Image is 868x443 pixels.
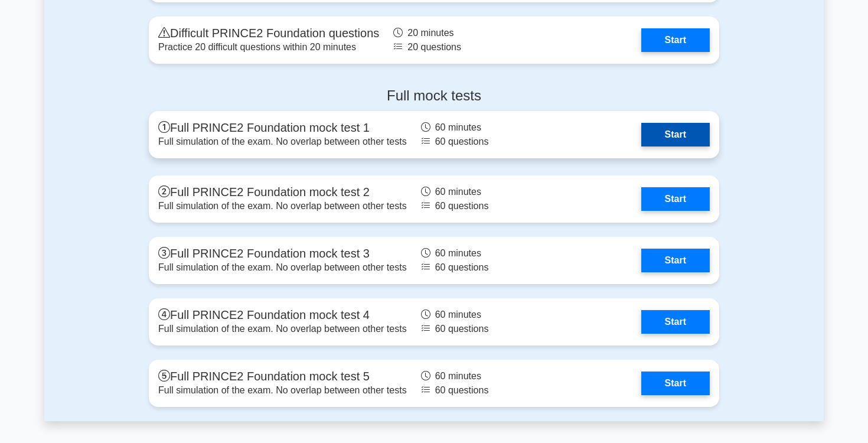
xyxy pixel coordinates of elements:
a: Start [641,123,710,146]
a: Start [641,249,710,272]
a: Start [641,310,710,334]
a: Start [641,28,710,52]
a: Start [641,187,710,211]
h4: Full mock tests [149,87,719,105]
a: Start [641,372,710,395]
